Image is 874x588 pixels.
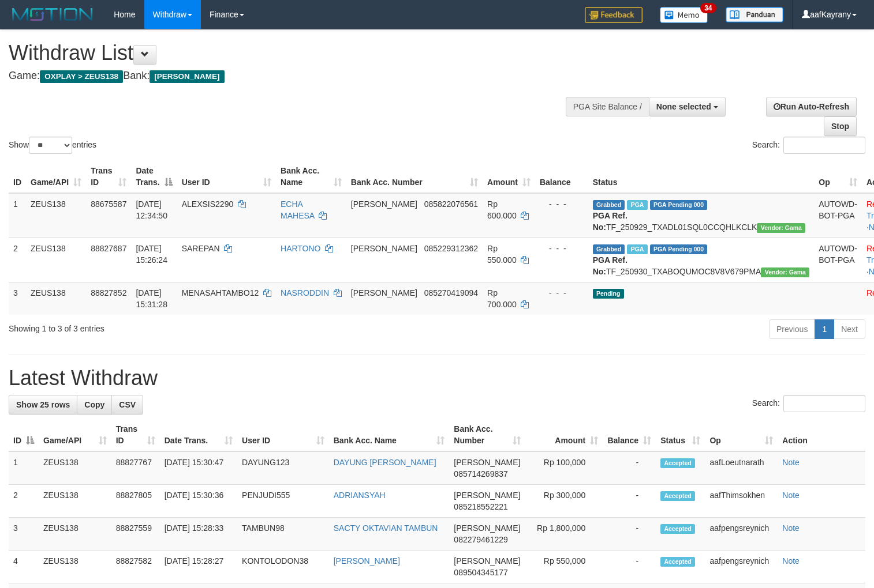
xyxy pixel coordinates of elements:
[782,491,800,500] a: Note
[603,551,656,583] td: -
[593,289,624,299] span: Pending
[119,400,136,409] span: CSV
[424,244,478,253] span: Copy 085229312362 to clipboard
[160,518,237,551] td: [DATE] 15:28:33
[814,193,862,238] td: AUTOWD-BOT-PGA
[766,97,857,116] a: Run Auto-Refresh
[9,367,865,390] h1: Latest Withdraw
[834,319,865,339] a: Next
[705,518,778,551] td: aafpengsreynich
[660,7,708,23] img: Button%20Memo.svg
[351,199,417,209] span: [PERSON_NAME]
[769,319,815,339] a: Previous
[782,556,800,566] a: Note
[752,395,865,412] label: Search:
[424,288,478,297] span: Copy 085270419094 to clipboard
[705,551,778,583] td: aafpengsreynich
[454,568,507,577] span: Copy 089504345177 to clipboard
[752,137,865,154] label: Search:
[9,70,571,82] h4: Game: Bank:
[660,491,695,501] span: Accepted
[483,160,535,193] th: Amount: activate to sort column ascending
[9,419,39,451] th: ID: activate to sort column descending
[237,485,329,518] td: PENJUDI555
[136,288,167,309] span: [DATE] 15:31:28
[783,395,865,412] input: Search:
[26,238,86,282] td: ZEUS138
[650,200,708,210] span: PGA Pending
[39,485,111,518] td: ZEUS138
[540,287,584,299] div: - - -
[9,42,571,65] h1: Withdraw List
[111,395,143,414] a: CSV
[783,137,865,154] input: Search:
[815,319,834,339] a: 1
[778,419,865,451] th: Action
[9,451,39,485] td: 1
[824,116,857,136] a: Stop
[660,458,695,468] span: Accepted
[9,485,39,518] td: 2
[86,160,131,193] th: Trans ID: activate to sort column ascending
[454,458,520,467] span: [PERSON_NAME]
[656,419,705,451] th: Status: activate to sort column ascending
[487,244,517,265] span: Rp 550.000
[160,451,237,485] td: [DATE] 15:30:47
[150,70,224,83] span: [PERSON_NAME]
[136,244,167,265] span: [DATE] 15:26:24
[593,200,625,210] span: Grabbed
[761,267,809,277] span: Vendor URL: https://trx31.1velocity.biz
[136,199,167,220] span: [DATE] 12:34:50
[26,193,86,238] td: ZEUS138
[454,535,507,544] span: Copy 082279461229 to clipboard
[39,551,111,583] td: ZEUS138
[782,458,800,467] a: Note
[603,419,656,451] th: Balance: activate to sort column ascending
[26,282,86,315] td: ZEUS138
[593,255,628,276] b: PGA Ref. No:
[111,451,160,485] td: 88827767
[160,419,237,451] th: Date Trans.: activate to sort column ascending
[91,288,126,297] span: 88827852
[9,160,26,193] th: ID
[91,199,126,209] span: 88675587
[705,485,778,518] td: aafThimsokhen
[525,485,603,518] td: Rp 300,000
[182,199,234,209] span: ALEXSIS2290
[9,395,77,414] a: Show 25 rows
[449,419,525,451] th: Bank Acc. Number: activate to sort column ascending
[39,451,111,485] td: ZEUS138
[237,518,329,551] td: TAMBUN98
[9,318,356,334] div: Showing 1 to 3 of 3 entries
[525,551,603,583] td: Rp 550,000
[814,160,862,193] th: Op: activate to sort column ascending
[588,160,815,193] th: Status
[91,244,126,253] span: 88827687
[9,137,96,154] label: Show entries
[660,524,695,534] span: Accepted
[726,7,783,22] img: panduan.png
[705,419,778,451] th: Op: activate to sort column ascending
[9,193,26,238] td: 1
[39,518,111,551] td: ZEUS138
[9,6,96,23] img: MOTION_logo.png
[237,551,329,583] td: KONTOLODON38
[281,288,329,297] a: NASRODDIN
[535,160,588,193] th: Balance
[351,288,417,297] span: [PERSON_NAME]
[525,451,603,485] td: Rp 100,000
[525,419,603,451] th: Amount: activate to sort column ascending
[700,3,716,13] span: 34
[111,518,160,551] td: 88827559
[540,243,584,254] div: - - -
[26,160,86,193] th: Game/API: activate to sort column ascending
[77,395,112,414] a: Copy
[237,451,329,485] td: DAYUNG123
[627,200,647,210] span: Marked by aafpengsreynich
[454,491,520,500] span: [PERSON_NAME]
[334,523,438,533] a: SACTY OKTAVIAN TAMBUN
[705,451,778,485] td: aafLoeutnarath
[29,137,72,154] select: Showentries
[627,244,647,254] span: Marked by aafpengsreynich
[39,419,111,451] th: Game/API: activate to sort column ascending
